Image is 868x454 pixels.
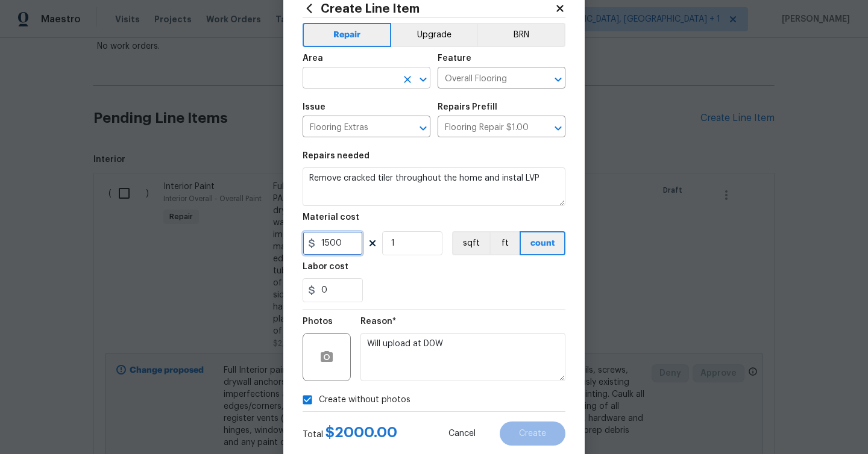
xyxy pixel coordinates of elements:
[303,317,333,326] h5: Photos
[520,231,565,255] button: count
[500,421,565,446] button: Create
[303,54,323,63] h5: Area
[360,317,396,326] h5: Reason*
[303,263,348,271] h5: Labor cost
[452,231,489,255] button: sqft
[415,71,432,88] button: Open
[303,2,555,15] h2: Create Line Item
[519,429,546,438] span: Create
[303,103,325,111] h5: Issue
[325,425,397,440] span: $ 2000.00
[429,421,495,446] button: Cancel
[303,152,370,160] h5: Repairs needed
[360,333,565,381] textarea: Will upload at D0W
[550,71,567,88] button: Open
[303,167,565,206] textarea: Remove cracked tiler throughout the home and instal LVP
[303,23,391,47] button: Repair
[438,54,471,63] h5: Feature
[319,394,410,406] span: Create without photos
[303,426,397,441] div: Total
[477,23,565,47] button: BRN
[399,71,416,88] button: Clear
[415,120,432,137] button: Open
[489,231,520,255] button: ft
[391,23,477,47] button: Upgrade
[448,429,476,438] span: Cancel
[550,120,567,137] button: Open
[303,213,359,222] h5: Material cost
[438,103,497,111] h5: Repairs Prefill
